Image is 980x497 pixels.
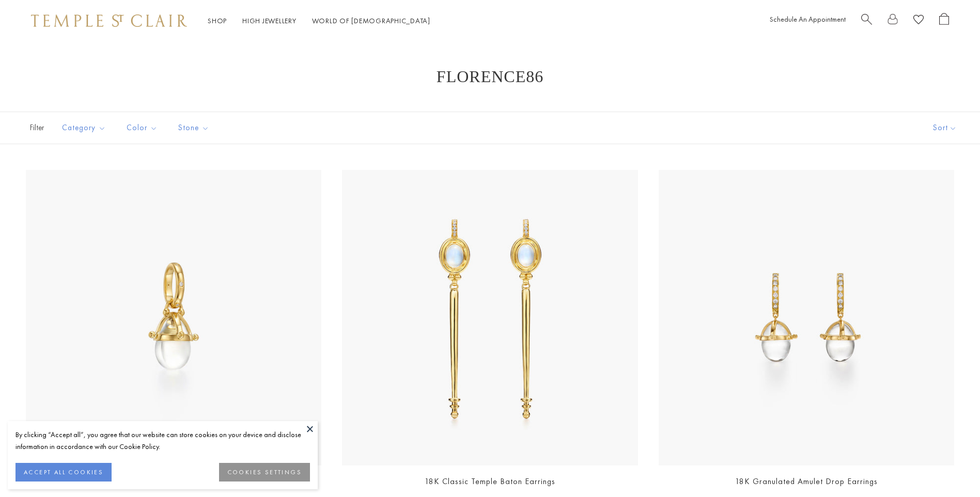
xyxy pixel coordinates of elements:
button: Category [54,116,114,139]
img: 18K Granulated Amulet [26,170,321,465]
a: 18K Classic Temple Baton Earrings [425,476,555,487]
a: 18K Classic Temple Baton Earrings18K Classic Temple Baton Earrings [342,170,637,465]
button: Stone [170,116,217,139]
a: ShopShop [208,16,227,25]
nav: Main navigation [208,14,430,27]
button: ACCEPT ALL COOKIES [15,463,112,482]
button: Color [119,116,165,139]
a: Open Shopping Bag [939,13,949,29]
img: Temple St. Clair [31,14,187,27]
span: Category [57,121,114,134]
a: World of [DEMOGRAPHIC_DATA]World of [DEMOGRAPHIC_DATA] [312,16,430,25]
span: Color [121,121,165,134]
img: 18K Granulated Amulet Drop Earrings [659,170,954,465]
button: Show sort by [910,112,980,144]
a: 18K Granulated Amulet Drop Earrings [735,476,878,487]
div: By clicking “Accept all”, you agree that our website can store cookies on your device and disclos... [15,429,310,453]
span: Stone [173,121,217,134]
a: View Wishlist [913,13,924,29]
h1: FLORENCE86 [41,67,939,86]
a: High JewelleryHigh Jewellery [242,16,297,25]
a: Schedule An Appointment [770,14,846,24]
a: 18K Granulated Amulet18K Granulated Amulet [26,170,321,465]
a: Search [861,13,872,29]
a: 18K Granulated Amulet Drop Earrings18K Granulated Amulet Drop Earrings [659,170,954,465]
button: COOKIES SETTINGS [219,463,310,482]
img: 18K Classic Temple Baton Earrings [342,170,637,465]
